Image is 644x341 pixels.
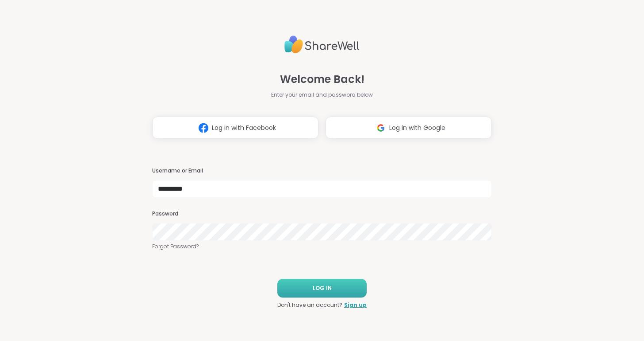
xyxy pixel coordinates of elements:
h3: Password [152,210,492,218]
span: LOG IN [313,284,332,292]
button: Log in with Facebook [152,117,318,139]
img: ShareWell Logo [284,32,360,57]
span: Log in with Google [389,123,445,133]
span: Don't have an account? [277,301,342,309]
h3: Username or Email [152,167,492,175]
button: Log in with Google [326,117,492,139]
span: Enter your email and password below [271,91,373,99]
span: Welcome Back! [280,71,364,87]
a: Sign up [344,301,367,309]
button: LOG IN [277,279,367,298]
a: Forgot Password? [152,243,492,251]
img: ShareWell Logomark [372,120,389,136]
span: Log in with Facebook [212,123,276,133]
img: ShareWell Logomark [195,120,212,136]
